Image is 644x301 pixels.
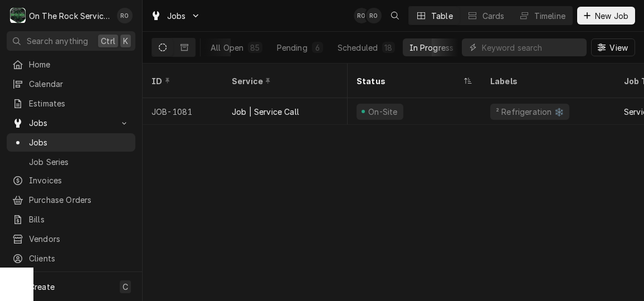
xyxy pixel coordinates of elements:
a: Go to Pricebook [7,269,135,287]
div: On-Site [367,106,399,118]
div: In Progress [409,42,454,54]
button: New Job [577,7,635,25]
div: Rich Ortega's Avatar [117,8,133,23]
a: Home [7,55,135,74]
div: 18 [384,42,392,54]
span: Ctrl [101,35,115,47]
span: View [607,42,630,54]
a: Jobs [7,133,135,152]
div: JOB-1081 [143,98,223,125]
button: View [591,38,635,56]
a: Bills [7,210,135,229]
div: Service [232,75,336,87]
span: Jobs [167,10,186,22]
span: Estimates [29,98,130,109]
div: Rich Ortega's Avatar [366,8,382,23]
span: C [123,281,128,293]
span: Search anything [27,35,88,47]
div: Scheduled [338,42,378,54]
span: Purchase Orders [29,194,130,206]
div: Rich Ortega's Avatar [354,8,369,23]
a: Clients [7,249,135,268]
div: Cards [482,10,505,22]
span: Jobs [29,117,113,129]
span: Jobs [29,137,130,148]
a: Job Series [7,153,135,171]
div: ID [152,75,212,87]
span: Vendors [29,233,130,245]
div: O [10,8,26,23]
a: Vendors [7,230,135,248]
div: 6 [314,42,321,54]
button: Open search [386,7,404,25]
span: Calendar [29,78,130,90]
div: Status [357,75,461,87]
div: Pending [277,42,308,54]
div: RO [117,8,133,23]
a: Go to Jobs [7,114,135,132]
div: ² Refrigeration ❄️ [495,106,565,118]
div: 85 [250,42,260,54]
a: Go to Jobs [146,7,205,25]
a: Estimates [7,94,135,113]
input: Keyword search [482,38,581,56]
div: Labels [490,75,606,87]
span: Clients [29,253,130,264]
div: RO [354,8,369,23]
button: Search anythingCtrlK [7,31,135,51]
a: Invoices [7,171,135,190]
span: Job Series [29,156,130,168]
a: Calendar [7,75,135,93]
span: K [123,35,128,47]
div: On The Rock Services [29,10,111,22]
div: On The Rock Services's Avatar [10,8,26,23]
span: Create [29,282,55,292]
div: RO [366,8,382,23]
div: Job | Service Call [232,106,299,118]
a: Purchase Orders [7,191,135,209]
span: Home [29,59,130,70]
div: Table [431,10,453,22]
span: Invoices [29,174,130,186]
span: Bills [29,213,130,225]
span: New Job [593,10,631,22]
div: All Open [211,42,243,54]
div: Timeline [534,10,565,22]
